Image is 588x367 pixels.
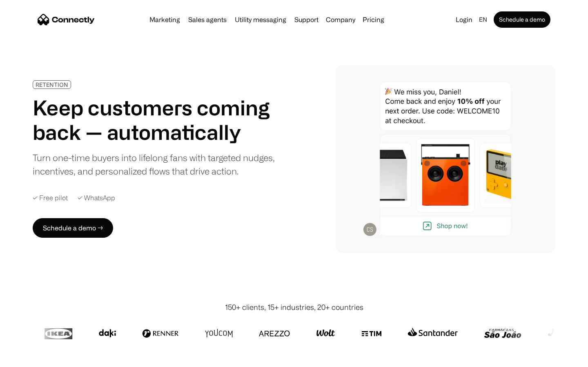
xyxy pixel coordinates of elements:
[16,353,49,364] ul: Language list
[8,352,49,364] aside: Language selected: English
[323,14,358,25] div: Company
[359,16,388,23] a: Pricing
[33,194,68,202] div: ✓ Free pilot
[146,16,183,23] a: Marketing
[36,82,68,88] div: RETENTION
[494,11,550,28] a: Schedule a demo
[232,16,290,23] a: Utility messaging
[476,14,492,25] div: en
[479,14,487,25] div: en
[33,151,281,178] div: Turn one-time buyers into lifelong fans with targeted nudges, incentives, and personalized flows ...
[185,16,230,23] a: Sales agents
[225,302,363,313] div: 150+ clients, 15+ industries, 20+ countries
[452,14,476,25] a: Login
[33,95,281,144] h1: Keep customers coming back — automatically
[78,194,115,202] div: ✓ WhatsApp
[38,13,95,26] a: home
[291,16,322,23] a: Support
[33,218,113,238] a: Schedule a demo →
[326,14,355,25] div: Company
